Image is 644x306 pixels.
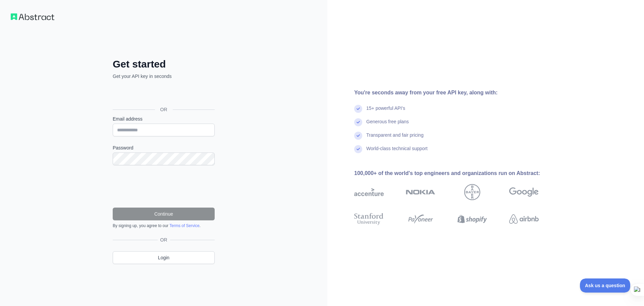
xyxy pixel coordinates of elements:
img: Workflow [11,13,54,20]
img: stanford university [354,212,384,226]
a: Login [113,251,215,264]
img: shopify [458,212,487,226]
label: Email address [113,116,215,122]
div: Generous free plans [366,118,409,132]
iframe: Sign in with Google Button [109,87,217,102]
a: Terms of Service [169,223,199,228]
img: check mark [354,105,362,113]
img: payoneer [406,212,435,226]
img: check mark [354,118,362,126]
img: check mark [354,132,362,140]
div: World-class technical support [366,145,428,159]
img: check mark [354,145,362,153]
span: OR [155,106,173,113]
img: google [509,184,539,200]
img: nokia [406,184,435,200]
iframe: reCAPTCHA [113,173,215,200]
iframe: Toggle Customer Support [580,278,631,293]
span: OR [158,236,170,243]
img: bayer [464,184,480,200]
div: Transparent and fair pricing [366,132,424,145]
div: By signing up, you agree to our . [113,223,215,228]
div: You're seconds away from your free API key, along with: [354,89,560,97]
div: 100,000+ of the world's top engineers and organizations run on Abstract: [354,169,560,177]
p: Get your API key in seconds [113,73,215,80]
h2: Get started [113,58,215,70]
img: airbnb [509,212,539,226]
img: accenture [354,184,384,200]
button: Continue [113,208,215,220]
div: 15+ powerful API's [366,105,405,118]
label: Password [113,144,215,151]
